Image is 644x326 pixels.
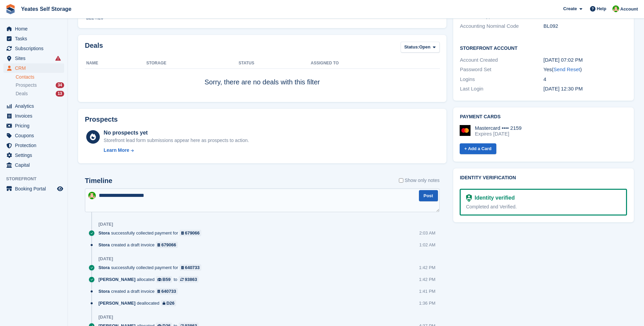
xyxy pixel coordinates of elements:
a: 679066 [156,242,178,248]
a: 93863 [179,276,199,283]
span: Pricing [15,121,56,130]
div: BL092 [544,22,627,30]
a: menu [3,160,64,170]
div: 1:36 PM [419,300,435,306]
a: + Add a Card [460,143,496,155]
h2: Prospects [85,116,118,123]
a: 640733 [180,264,202,271]
a: menu [3,101,64,111]
span: Storefront [6,176,68,182]
div: successfully collected payment for [98,230,205,236]
span: ( ) [552,66,582,72]
a: B59 [156,276,172,283]
button: Post [419,190,438,201]
a: D26 [161,300,176,306]
a: menu [3,54,64,63]
span: Sites [15,54,56,63]
a: 640733 [156,288,178,294]
div: 1:02 AM [419,242,436,248]
img: Identity Verification Ready [466,194,472,202]
div: 640733 [185,264,200,271]
a: menu [3,150,64,160]
div: Identity verified [472,194,515,202]
div: 679066 [185,230,200,236]
span: Coupons [15,131,56,140]
div: Mastercard •••• 2159 [475,125,522,131]
div: Yes [544,66,627,74]
a: Preview store [56,185,64,193]
div: 640733 [161,288,176,294]
a: Learn More [104,147,249,154]
a: 679066 [180,230,202,236]
a: menu [3,24,64,34]
a: menu [3,34,64,43]
a: menu [3,63,64,73]
img: Angela Field [88,192,96,199]
span: Help [597,5,606,12]
span: Tasks [15,34,56,43]
h2: Payment cards [460,114,627,120]
span: Create [563,5,577,12]
div: 679066 [161,242,176,248]
div: deallocated [98,300,180,306]
a: menu [3,184,64,193]
div: Last Login [460,85,544,93]
span: Invoices [15,111,56,121]
div: 13 [56,91,64,97]
div: D26 [166,300,174,306]
span: Stora [98,242,110,248]
div: Account Created [460,56,544,64]
span: [PERSON_NAME] [98,300,135,306]
button: Status: Open [401,42,440,53]
h2: Timeline [85,177,112,185]
span: Protection [15,141,56,150]
span: Prospects [16,82,37,88]
span: Open [419,44,430,50]
time: 2025-08-16 11:30:37 UTC [544,86,583,91]
div: 93863 [185,276,197,283]
input: Show only notes [399,177,403,184]
a: Send Reset [553,66,580,72]
label: Show only notes [399,177,440,184]
a: Deals 13 [16,90,64,97]
h2: Identity verification [460,175,627,181]
a: Prospects 34 [16,82,64,89]
div: 4 [544,76,627,83]
div: Expires [DATE] [475,131,522,137]
img: Mastercard Logo [460,125,471,136]
span: CRM [15,63,56,73]
div: 1:41 PM [419,288,435,294]
div: Logins [460,76,544,83]
div: [DATE] 07:02 PM [544,56,627,64]
img: Angela Field [612,5,619,12]
h2: Storefront Account [460,44,627,51]
th: Name [85,58,146,69]
span: Booking Portal [15,184,56,193]
span: Subscriptions [15,44,56,53]
a: menu [3,131,64,140]
span: Analytics [15,101,56,111]
div: 1:42 PM [419,264,435,271]
a: menu [3,121,64,130]
span: Stora [98,230,110,236]
div: [DATE] [98,256,113,262]
span: Status: [404,44,419,50]
div: Accounting Nominal Code [460,22,544,30]
div: [DATE] [98,314,113,320]
div: 1:42 PM [419,276,435,283]
div: created a draft invoice [98,288,181,294]
th: Storage [146,58,239,69]
a: menu [3,111,64,121]
div: successfully collected payment for [98,264,205,271]
a: Yeates Self Storage [18,3,74,15]
div: Learn More [104,147,129,154]
a: menu [3,141,64,150]
div: 2:03 AM [419,230,436,236]
div: 34 [56,82,64,88]
th: Status [239,58,311,69]
div: Completed and Verified. [466,203,621,210]
span: Stora [98,264,110,271]
span: Account [620,6,638,13]
span: Settings [15,150,56,160]
span: Capital [15,160,56,170]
